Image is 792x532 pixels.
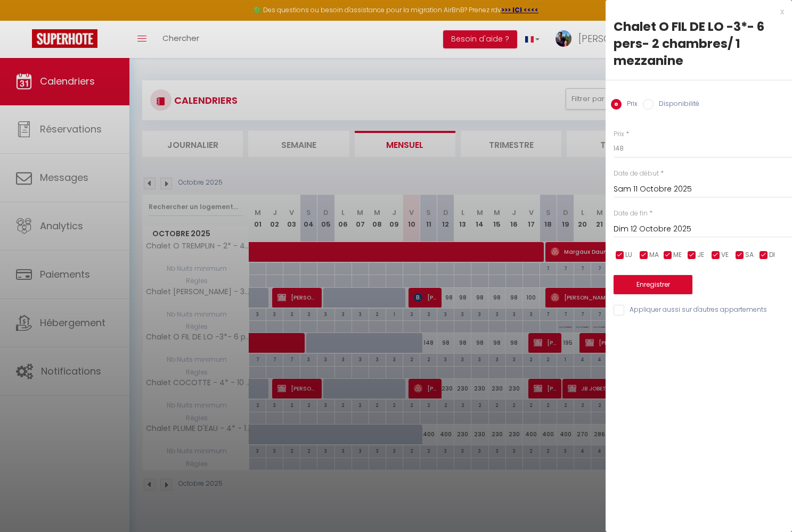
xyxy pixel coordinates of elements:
label: Date de fin [614,209,648,219]
label: Disponibilité [654,99,699,111]
label: Prix [614,129,624,139]
span: LU [625,250,632,260]
div: Chalet O FIL DE LO -3*- 6 pers- 2 chambres/ 1 mezzanine [614,18,784,69]
label: Date de début [614,169,659,179]
button: Enregistrer [614,275,692,294]
span: SA [745,250,754,260]
span: MA [649,250,659,260]
span: ME [673,250,682,260]
div: x [606,5,784,18]
span: JE [697,250,704,260]
span: DI [769,250,775,260]
label: Prix [622,99,638,111]
span: VE [721,250,729,260]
